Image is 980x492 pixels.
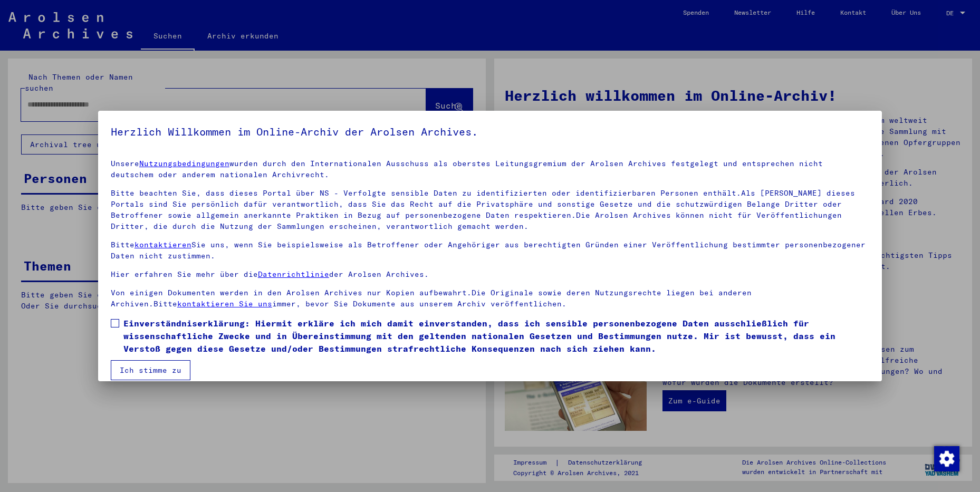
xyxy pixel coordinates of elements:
[258,269,329,279] a: Datenrichtlinie
[139,159,229,168] a: Nutzungsbedingungen
[934,446,959,471] div: Zustimmung ändern
[111,123,869,140] h5: Herzlich Willkommen im Online-Archiv der Arolsen Archives.
[111,287,869,310] p: Von einigen Dokumenten werden in den Arolsen Archives nur Kopien aufbewahrt.Die Originale sowie d...
[111,269,869,280] p: Hier erfahren Sie mehr über die der Arolsen Archives.
[134,240,191,249] a: kontaktieren
[123,317,869,355] span: Einverständniserklärung: Hiermit erkläre ich mich damit einverstanden, dass ich sensible personen...
[111,158,869,180] p: Unsere wurden durch den Internationalen Ausschuss als oberstes Leitungsgremium der Arolsen Archiv...
[934,446,959,471] img: Zustimmung ändern
[177,299,272,308] a: kontaktieren Sie uns
[111,239,869,262] p: Bitte Sie uns, wenn Sie beispielsweise als Betroffener oder Angehöriger aus berechtigten Gründen ...
[111,360,190,380] button: Ich stimme zu
[111,188,869,232] p: Bitte beachten Sie, dass dieses Portal über NS - Verfolgte sensible Daten zu identifizierten oder...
